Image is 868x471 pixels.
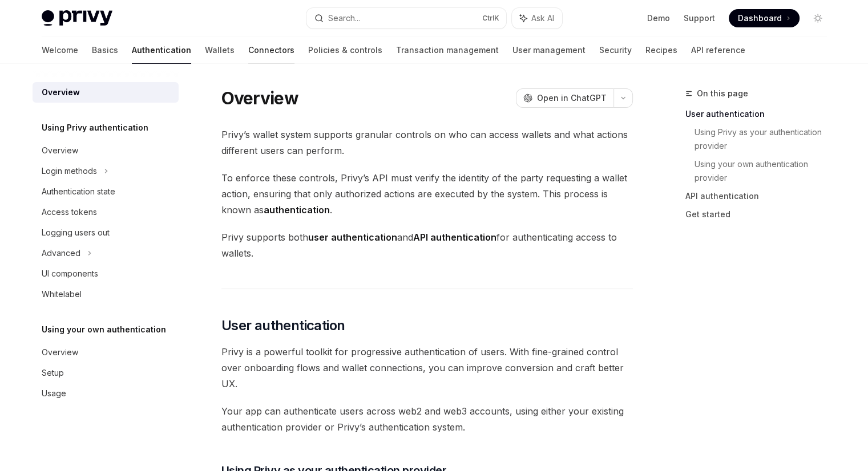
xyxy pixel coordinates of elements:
[33,263,179,284] a: UI components
[248,36,294,64] a: Connectors
[33,383,179,404] a: Usage
[697,87,748,100] span: On this page
[396,36,499,64] a: Transaction management
[695,155,836,187] a: Using your own authentication provider
[738,13,782,24] span: Dashboard
[42,164,97,178] div: Login methods
[33,222,179,243] a: Logging users out
[695,123,836,155] a: Using Privy as your authentication provider
[42,287,82,301] div: Whitelabel
[306,8,506,29] button: Search...CtrlK
[308,36,382,64] a: Policies & controls
[221,229,633,261] span: Privy supports both and for authenticating access to wallets.
[729,9,800,27] a: Dashboard
[33,342,179,363] a: Overview
[33,202,179,222] a: Access tokens
[685,105,836,123] a: User authentication
[42,323,166,336] h5: Using your own authentication
[205,36,235,64] a: Wallets
[221,170,633,218] span: To enforce these controls, Privy’s API must verify the identity of the party requesting a wallet ...
[42,366,64,380] div: Setup
[691,36,745,64] a: API reference
[42,185,115,198] div: Authentication state
[482,14,499,23] span: Ctrl K
[221,88,298,108] h1: Overview
[221,344,633,392] span: Privy is a powerful toolkit for progressive authentication of users. With fine-grained control ov...
[308,232,397,243] strong: user authentication
[33,181,179,202] a: Authentication state
[685,205,836,224] a: Get started
[599,36,632,64] a: Security
[42,86,80,99] div: Overview
[512,36,586,64] a: User management
[537,92,607,104] span: Open in ChatGPT
[42,205,97,219] div: Access tokens
[516,88,613,108] button: Open in ChatGPT
[42,121,148,135] h5: Using Privy authentication
[42,246,80,260] div: Advanced
[42,10,112,26] img: light logo
[33,82,179,103] a: Overview
[33,284,179,304] a: Whitelabel
[512,8,562,29] button: Ask AI
[413,232,496,243] strong: API authentication
[531,13,554,24] span: Ask AI
[328,11,360,25] div: Search...
[42,36,78,64] a: Welcome
[92,36,118,64] a: Basics
[221,316,345,335] span: User authentication
[645,36,677,64] a: Recipes
[42,387,66,400] div: Usage
[684,13,715,24] a: Support
[132,36,191,64] a: Authentication
[685,187,836,205] a: API authentication
[42,226,110,239] div: Logging users out
[809,9,827,27] button: Toggle dark mode
[42,346,78,359] div: Overview
[221,127,633,159] span: Privy’s wallet system supports granular controls on who can access wallets and what actions diffe...
[33,363,179,383] a: Setup
[221,403,633,435] span: Your app can authenticate users across web2 and web3 accounts, using either your existing authent...
[42,267,98,281] div: UI components
[264,204,330,216] strong: authentication
[42,144,78,157] div: Overview
[33,140,179,161] a: Overview
[647,13,670,24] a: Demo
